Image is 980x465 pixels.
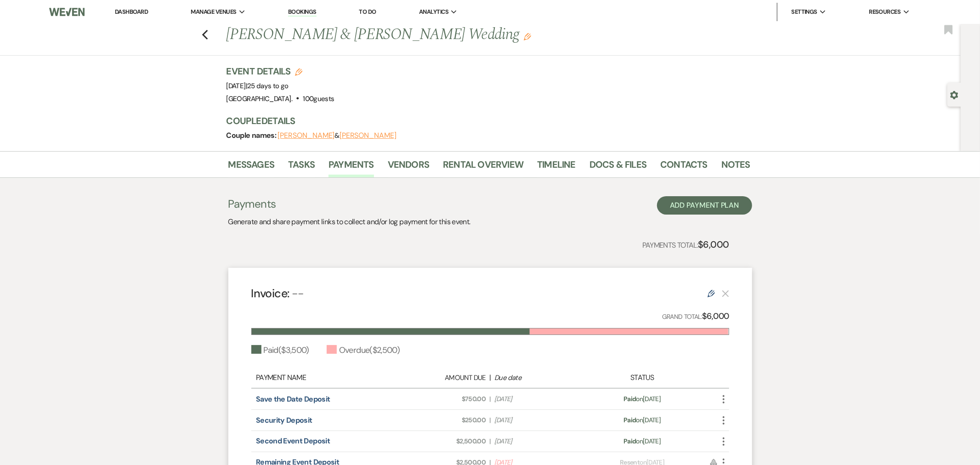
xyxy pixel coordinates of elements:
[489,415,490,425] span: |
[251,344,309,357] div: Paid ( $3,500 )
[489,437,490,446] span: |
[623,437,636,445] span: Paid
[227,81,289,91] span: [DATE]
[443,157,523,177] a: Rental Overview
[589,157,646,177] a: Docs & Files
[288,8,317,17] a: Bookings
[950,90,958,99] button: Open lead details
[227,114,741,127] h3: Couple Details
[791,7,817,17] span: Settings
[256,436,330,446] a: Second Event Deposit
[494,373,579,383] div: Due date
[494,394,579,404] span: [DATE]
[583,394,701,404] div: on [DATE]
[327,344,400,357] div: Overdue ( $2,500 )
[702,311,729,322] strong: $6,000
[227,94,292,103] span: [GEOGRAPHIC_DATA].
[623,395,636,403] span: Paid
[278,131,397,140] span: &
[489,394,490,404] span: |
[227,130,278,140] span: Couple names:
[698,238,729,250] strong: $6,000
[278,132,335,139] button: [PERSON_NAME]
[401,437,486,446] span: $2,500.00
[583,415,701,425] div: on [DATE]
[583,372,701,383] div: Status
[494,415,579,425] span: [DATE]
[359,8,376,16] a: To Do
[623,416,636,424] span: Paid
[401,394,486,404] span: $750.00
[657,196,752,215] button: Add Payment Plan
[524,32,531,40] button: Edit
[722,289,729,297] button: This payment plan cannot be deleted because it contains links that have been paid through Weven’s...
[388,157,429,177] a: Vendors
[583,437,701,446] div: on [DATE]
[49,2,85,22] img: Weven Logo
[869,7,901,17] span: Resources
[401,373,486,383] div: Amount Due
[246,81,289,91] span: |
[228,216,470,228] p: Generate and share payment links to collect and/or log payment for this event.
[247,81,289,91] span: 25 days to go
[537,157,576,177] a: Timeline
[303,94,334,103] span: 100 guests
[251,285,304,301] h4: Invoice:
[642,237,729,252] p: Payments Total:
[256,415,312,425] a: Security Deposit
[329,157,374,177] a: Payments
[721,157,750,177] a: Notes
[288,157,315,177] a: Tasks
[494,437,579,446] span: [DATE]
[228,157,275,177] a: Messages
[660,157,708,177] a: Contacts
[256,394,330,404] a: Save the Date Deposit
[340,132,397,139] button: [PERSON_NAME]
[662,310,729,323] p: Grand Total:
[115,8,148,16] a: Dashboard
[292,286,304,301] span: --
[401,415,486,425] span: $250.00
[419,7,448,17] span: Analytics
[227,65,334,78] h3: Event Details
[191,7,236,17] span: Manage Venues
[256,372,397,383] div: Payment Name
[397,372,584,383] div: |
[228,196,470,212] h3: Payments
[227,24,638,46] h1: [PERSON_NAME] & [PERSON_NAME] Wedding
